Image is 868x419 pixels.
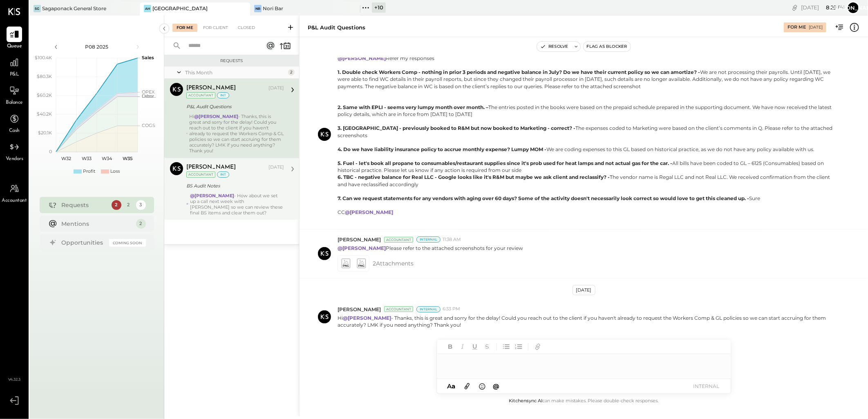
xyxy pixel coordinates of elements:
[501,341,512,352] button: Unordered List
[83,168,95,175] div: Profit
[9,127,20,135] span: Cash
[338,245,523,252] p: Please refer to the attached screenshots for your review
[234,24,259,32] div: Closed
[338,104,488,110] b: 2. Same with EPLI - seems very lumpy month over month. –
[308,24,365,31] div: P&L Audit Questions
[373,255,414,272] span: 2 Attachment s
[372,2,386,13] div: + 10
[338,160,835,174] div: All bills have been coded to GL – 6125 (Consumables) based on historical practice. Please let us ...
[10,71,19,78] span: P&L
[110,168,120,175] div: Loss
[343,315,391,321] strong: @[PERSON_NAME]
[338,125,575,131] b: 3. [GEOGRAPHIC_DATA] - previously booked to R&M but now booked to Marketing - correct? -
[186,172,215,178] div: Accountant
[443,306,460,312] span: 6:33 PM
[136,200,146,210] div: 3
[0,27,28,50] a: Queue
[62,220,132,228] div: Mentions
[61,156,71,161] text: W32
[136,219,146,229] div: 2
[124,200,134,210] div: 2
[338,195,835,202] div: Sure
[102,156,112,161] text: W34
[338,146,546,152] b: 4. Do we have liability insurance policy to accrue monthly expense? Lumpy MOM -
[34,5,41,12] div: SG
[573,285,595,295] div: [DATE]
[338,245,386,251] strong: @[PERSON_NAME]
[49,149,52,154] text: 0
[142,89,155,95] text: OPEX
[482,341,492,352] button: Strikethrough
[217,172,229,178] div: int
[82,156,92,161] text: W33
[338,69,700,75] b: 1. Double check Workers Comp - nothing in prior 3 periods and negative balance in July? Do we hav...
[123,156,132,161] text: W35
[62,238,105,247] div: Opportunities
[186,182,282,190] div: BS Audit Notes
[338,174,835,187] div: The vendor name is Regal LLC and not Real LLC. We received confirmation from the client and have ...
[38,130,52,136] text: $20.1K
[62,43,132,50] div: P08 2025
[186,92,215,98] div: Accountant
[0,55,28,78] a: P&L
[268,85,284,91] div: [DATE]
[288,69,295,76] div: 2
[338,146,835,153] div: We are coding expenses to this GL based on historical practice, as we do not have any policy avai...
[254,5,262,12] div: NB
[152,5,208,12] div: [GEOGRAPHIC_DATA]
[338,236,381,243] span: [PERSON_NAME]
[168,58,295,64] div: Requests
[2,197,27,205] span: Accountant
[142,123,155,128] text: COGS
[345,209,393,215] strong: @[PERSON_NAME]
[268,164,284,171] div: [DATE]
[263,5,283,12] div: Nori Bar
[338,314,835,328] p: Hi - Thanks, this is great and sorry for the delay! Could you reach out to the client if you have...
[493,382,499,390] span: @
[0,181,28,205] a: Accountant
[186,84,236,92] div: [PERSON_NAME]
[186,103,282,111] div: P&L Audit Questions
[190,193,234,198] strong: @[PERSON_NAME]
[0,139,28,163] a: Vendors
[172,24,197,32] div: For Me
[416,306,441,312] div: Internal
[42,5,106,12] div: Sagaponack General Store
[338,55,386,61] strong: @[PERSON_NAME]
[338,160,672,166] b: 5. Fuel - let's book all propane to consumables/restaurant supplies since it's prob used for heat...
[109,239,146,247] div: Coming Soon
[445,382,458,391] button: Aa
[142,55,154,60] text: Sales
[338,195,749,201] b: 7. Can we request statements for any vendors with aging over 60 days? Some of the activity doesn'...
[490,381,502,391] button: @
[384,306,413,312] div: Accountant
[0,111,28,135] a: Cash
[37,92,52,98] text: $60.2K
[513,341,524,352] button: Ordered List
[6,156,23,163] span: Vendors
[338,174,610,180] b: 6. TBC - negative balance for Real LLC - Google looks like it's R&M but maybe we ask client and r...
[338,55,835,223] p: Refer my responses
[7,43,22,50] span: Queue
[338,104,835,118] div: The entries posted in the books were based on the prepaid schedule prepared in the supporting doc...
[470,341,480,352] button: Underline
[194,114,238,119] strong: @[PERSON_NAME]
[190,193,284,216] div: - How about we set up a call next week with [PERSON_NAME] so we can review these final BS items a...
[787,24,806,31] div: For Me
[338,125,835,138] div: The expenses coded to Marketing were based on the client’s comments in Q. Please refer to the att...
[690,381,723,392] button: INTERNAL
[384,237,413,243] div: Accountant
[185,69,286,76] div: This Month
[338,69,835,89] div: We are not processing their payrolls. Until [DATE], we were able to find WC details in their payr...
[199,24,232,32] div: For Client
[144,5,151,12] div: AH
[112,200,121,210] div: 2
[537,42,571,51] button: Resolve
[443,236,461,243] span: 11:38 AM
[809,25,823,30] div: [DATE]
[37,111,52,117] text: $40.2K
[452,382,455,390] span: a
[847,1,860,14] button: [PERSON_NAME]
[338,209,835,216] div: CC
[584,42,631,51] button: Flag as Blocker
